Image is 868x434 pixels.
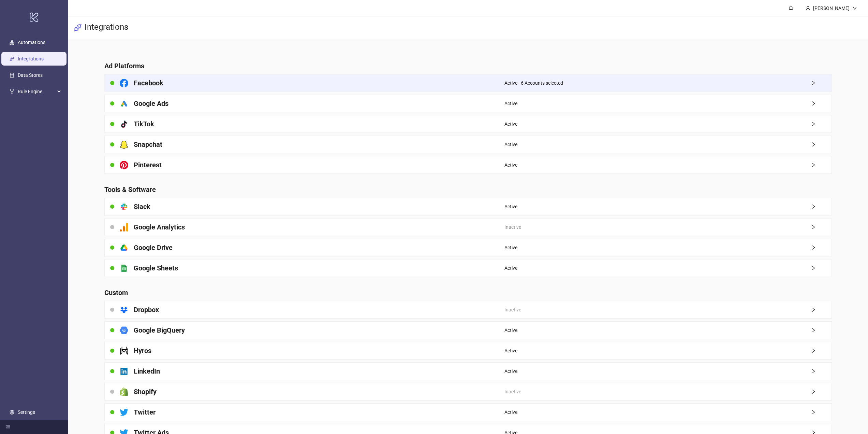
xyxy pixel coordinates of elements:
[104,218,832,236] a: Google AnalyticsInactiveright
[104,115,832,133] a: TikTokActiveright
[504,120,517,128] span: Active
[134,407,156,417] h4: Twitter
[5,425,10,430] span: menu-fold
[811,101,832,106] span: right
[504,244,517,251] span: Active
[811,369,832,374] span: right
[811,307,832,312] span: right
[811,266,832,270] span: right
[104,259,832,277] a: Google SheetsActiveright
[10,89,14,94] span: fork
[134,263,178,273] h4: Google Sheets
[104,301,832,319] a: DropboxInactiveright
[852,6,857,11] span: down
[104,156,832,174] a: PinterestActiveright
[789,5,793,10] span: bell
[810,4,852,12] div: [PERSON_NAME]
[104,321,832,339] a: Google BigQueryActiveright
[104,136,832,153] a: SnapchatActiveright
[504,347,517,354] span: Active
[134,387,157,396] h4: Shopify
[811,122,832,126] span: right
[104,74,832,92] a: FacebookActive - 6 Accounts selectedright
[134,222,185,232] h4: Google Analytics
[134,119,154,129] h4: TikTok
[134,305,159,314] h4: Dropbox
[811,163,832,167] span: right
[104,198,832,215] a: SlackActiveright
[811,328,832,333] span: right
[811,81,832,85] span: right
[134,325,185,335] h4: Google BigQuery
[104,185,832,194] h4: Tools & Software
[104,362,832,380] a: LinkedInActiveright
[504,79,563,87] span: Active - 6 Accounts selected
[134,366,160,376] h4: LinkedIn
[504,264,517,272] span: Active
[104,288,832,297] h4: Custom
[811,225,832,229] span: right
[18,85,55,98] span: Rule Engine
[104,239,832,256] a: Google DriveActiveright
[504,326,517,334] span: Active
[104,403,832,421] a: TwitterActiveright
[134,78,163,88] h4: Facebook
[504,306,521,313] span: Inactive
[504,161,517,169] span: Active
[134,202,150,211] h4: Slack
[104,383,832,401] a: ShopifyInactiveright
[811,389,832,394] span: right
[504,367,517,375] span: Active
[811,142,832,147] span: right
[18,56,44,61] a: Integrations
[134,243,173,252] h4: Google Drive
[104,61,832,71] h4: Ad Platforms
[18,409,35,415] a: Settings
[806,6,810,11] span: user
[134,346,151,355] h4: Hyros
[18,40,45,45] a: Automations
[504,223,521,231] span: Inactive
[811,245,832,250] span: right
[811,410,832,415] span: right
[104,342,832,360] a: HyrosActiveright
[504,408,517,416] span: Active
[74,24,82,32] span: api
[134,140,162,149] h4: Snapchat
[134,99,168,108] h4: Google Ads
[104,95,832,112] a: Google AdsActiveright
[134,160,162,170] h4: Pinterest
[504,141,517,148] span: Active
[85,22,128,33] h3: Integrations
[504,203,517,210] span: Active
[811,348,832,353] span: right
[18,72,43,78] a: Data Stores
[504,388,521,395] span: Inactive
[504,100,517,107] span: Active
[811,204,832,209] span: right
